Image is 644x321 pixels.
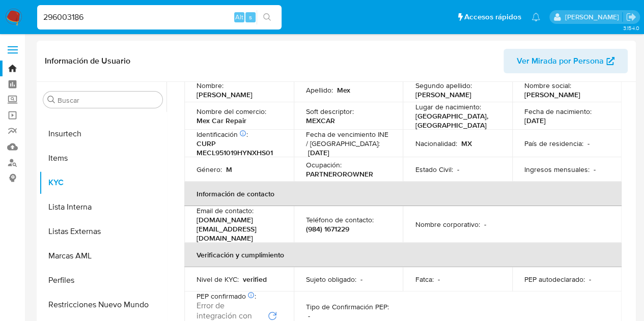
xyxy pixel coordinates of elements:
[565,12,622,22] p: adriana.camarilloduran@mercadolibre.com.mx
[524,275,585,284] p: PEP autodeclarado :
[197,206,254,215] p: Email de contacto :
[39,268,166,293] button: Perfiles
[249,12,252,22] span: s
[235,12,243,22] span: Alt
[457,165,459,174] p: -
[197,291,256,301] p: PEP confirmado :
[461,139,471,148] p: MX
[197,139,277,157] p: CURP MECL951019HYNXHS01
[626,12,636,22] a: Salir
[484,220,486,229] p: -
[45,56,130,66] h1: Información de Usuario
[226,165,232,174] p: M
[517,49,604,73] span: Ver Mirada por Persona
[308,148,329,157] p: [DATE]
[415,139,457,148] p: Nacionalidad :
[524,139,583,148] p: País de residencia :
[197,215,277,243] p: [DOMAIN_NAME][EMAIL_ADDRESS][DOMAIN_NAME]
[39,244,166,268] button: Marcas AML
[47,96,55,104] button: Buscar
[306,275,356,284] p: Sujeto obligado :
[503,49,628,73] button: Ver Mirada por Persona
[257,10,277,24] button: search-icon
[415,275,433,284] p: Fatca :
[39,219,166,244] button: Listas Externas
[360,275,362,284] p: -
[306,107,354,116] p: Soft descriptor :
[415,111,496,130] p: [GEOGRAPHIC_DATA], [GEOGRAPHIC_DATA]
[197,275,239,284] p: Nivel de KYC :
[243,275,267,284] p: verified
[306,160,342,169] p: Ocupación :
[531,13,540,21] a: Notificaciones
[524,81,571,90] p: Nombre social :
[594,165,596,174] p: -
[306,85,333,95] p: Apellido :
[37,11,282,24] input: Buscar usuario o caso...
[184,182,622,206] th: Información de contacto
[306,169,373,179] p: PARTNEROROWNER
[524,165,590,174] p: Ingresos mensuales :
[197,165,222,174] p: Género :
[415,90,471,99] p: [PERSON_NAME]
[197,107,266,116] p: Nombre del comercio :
[197,81,223,90] p: Nombre :
[184,243,622,267] th: Verificación y cumplimiento
[524,107,592,116] p: Fecha de nacimiento :
[197,130,248,139] p: Identificación :
[589,275,591,284] p: -
[415,81,471,90] p: Segundo apellido :
[58,96,158,105] input: Buscar
[39,122,166,146] button: Insurtech
[39,170,166,195] button: KYC
[308,311,310,320] p: -
[197,116,246,125] p: Mex Car Repair
[524,116,546,125] p: [DATE]
[337,85,350,95] p: Mex
[267,311,277,321] button: Reintentar
[197,90,253,99] p: [PERSON_NAME]
[437,275,439,284] p: -
[306,215,374,224] p: Teléfono de contacto :
[39,146,166,170] button: Items
[306,116,335,125] p: MEXCAR
[306,130,391,148] p: Fecha de vencimiento INE / [GEOGRAPHIC_DATA] :
[464,12,521,22] span: Accesos rápidos
[415,220,480,229] p: Nombre corporativo :
[306,224,349,234] p: (984) 1671229
[415,102,481,111] p: Lugar de nacimiento :
[306,302,389,311] p: Tipo de Confirmación PEP :
[415,165,453,174] p: Estado Civil :
[587,139,590,148] p: -
[39,195,166,219] button: Lista Interna
[39,293,166,317] button: Restricciones Nuevo Mundo
[524,90,580,99] p: [PERSON_NAME]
